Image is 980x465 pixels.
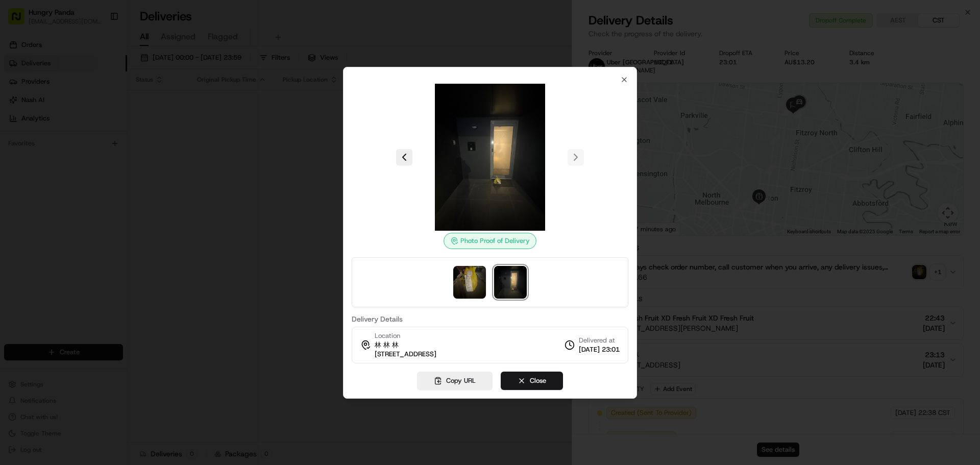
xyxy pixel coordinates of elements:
span: [DATE] 23:01 [579,345,620,354]
span: 林 林 林 [375,340,399,350]
button: Copy URL [417,372,493,390]
span: [STREET_ADDRESS] [375,350,436,359]
img: photo_proof_of_pickup image [453,266,486,299]
div: Photo Proof of Delivery [444,233,536,249]
label: Delivery Details [352,315,628,323]
img: photo_proof_of_delivery image [416,84,563,231]
button: Close [501,372,563,390]
span: Delivered at [579,336,620,345]
img: photo_proof_of_delivery image [494,266,527,299]
span: Location [375,331,400,340]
